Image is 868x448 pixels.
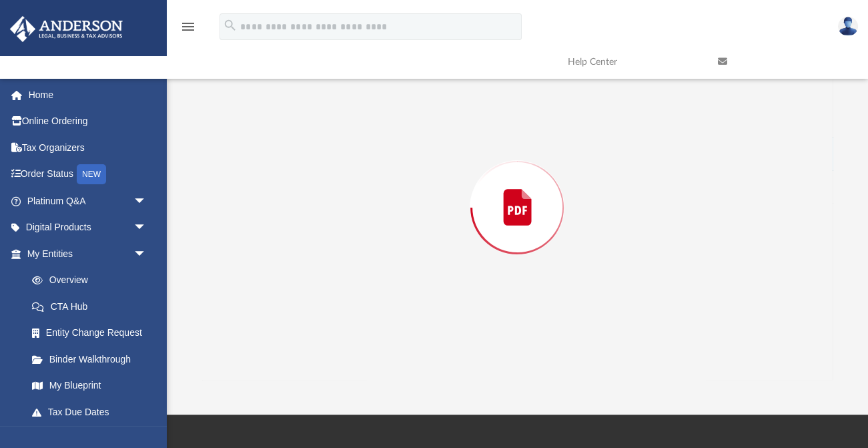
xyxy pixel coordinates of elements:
[133,188,160,215] span: arrow_drop_down
[9,188,167,214] a: Platinum Q&Aarrow_drop_down
[133,214,160,242] span: arrow_drop_down
[9,240,167,267] a: My Entitiesarrow_drop_down
[19,373,160,399] a: My Blueprint
[19,346,167,373] a: Binder Walkthrough
[180,25,196,35] a: menu
[180,19,196,35] i: menu
[19,399,167,425] a: Tax Due Dates
[6,16,127,42] img: Anderson Advisors Platinum Portal
[223,18,238,33] i: search
[838,17,858,36] img: User Pic
[9,108,167,135] a: Online Ordering
[9,214,167,241] a: Digital Productsarrow_drop_down
[558,35,708,88] a: Help Center
[133,240,160,268] span: arrow_drop_down
[9,134,167,161] a: Tax Organizers
[77,164,106,184] div: NEW
[19,267,167,294] a: Overview
[19,293,167,320] a: CTA Hub
[19,320,167,347] a: Entity Change Request
[9,81,167,108] a: Home
[9,161,167,188] a: Order StatusNEW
